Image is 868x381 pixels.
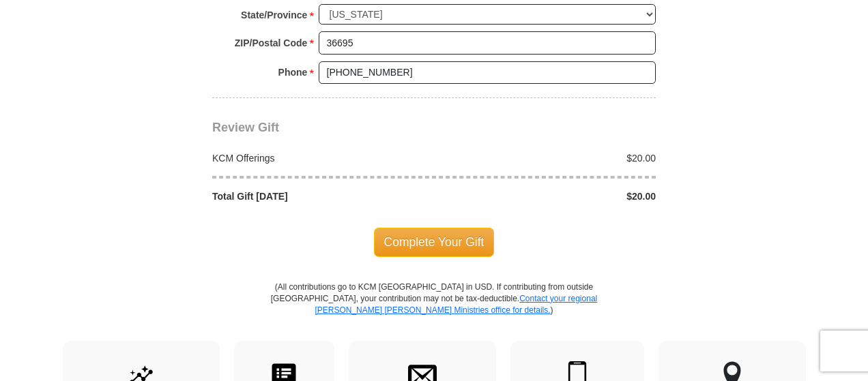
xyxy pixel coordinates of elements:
a: Contact your regional [PERSON_NAME] [PERSON_NAME] Ministries office for details. [315,294,597,315]
strong: Phone [278,63,308,82]
strong: State/Province [241,5,307,25]
div: KCM Offerings [205,151,435,165]
p: (All contributions go to KCM [GEOGRAPHIC_DATA] in USD. If contributing from outside [GEOGRAPHIC_D... [270,281,598,341]
div: $20.00 [434,189,663,203]
span: Complete Your Gift [374,228,495,256]
div: $20.00 [434,151,663,165]
div: Total Gift [DATE] [205,189,435,203]
span: Review Gift [212,121,279,134]
strong: ZIP/Postal Code [235,33,308,52]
